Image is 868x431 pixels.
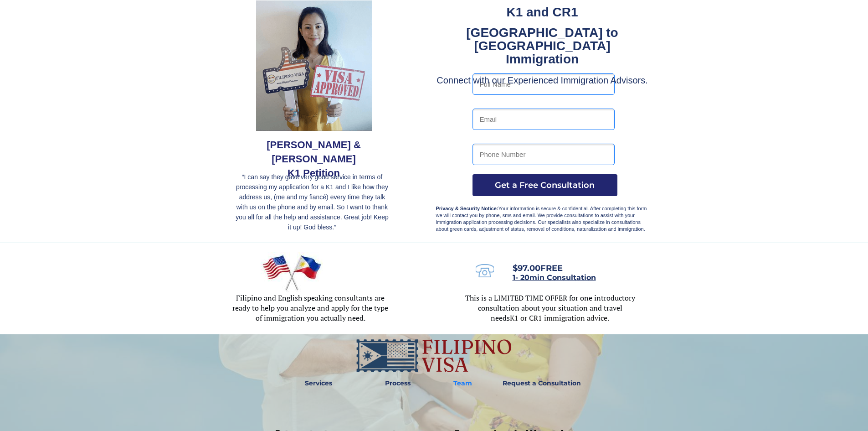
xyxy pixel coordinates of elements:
input: Full Name [473,73,615,95]
strong: [GEOGRAPHIC_DATA] to [GEOGRAPHIC_DATA] Immigration [466,26,618,66]
p: “I can say they gave very good service in terms of processing my application for a K1 and I like ... [234,172,391,232]
button: Get a Free Consultation [473,174,617,196]
input: Email [473,109,615,130]
input: Phone Number [473,144,615,165]
span: Connect with our Experienced Immigration Advisors. [437,75,648,85]
s: $97.00 [513,263,540,273]
span: This is a LIMITED TIME OFFER for one introductory consultation about your situation and travel needs [465,293,635,323]
strong: K1 and CR1 [506,5,578,19]
span: [PERSON_NAME] & [PERSON_NAME] K1 Petition [267,139,361,179]
strong: Services [305,379,332,387]
span: Your information is secure & confidential. After completing this form we will contact you by phon... [436,206,647,232]
a: 1- 20min Consultation [513,274,596,281]
span: FREE [513,263,563,273]
span: Get a Free Consultation [473,180,617,190]
span: K1 or CR1 immigration advice. [510,313,609,323]
a: Services [299,373,339,394]
strong: Privacy & Security Notice: [436,206,498,211]
a: Team [447,373,478,394]
strong: Process [385,379,411,387]
span: 1- 20min Consultation [513,273,596,282]
span: Filipino and English speaking consultants are ready to help you analyze and apply for the type of... [232,293,388,323]
strong: Request a Consultation [503,379,581,387]
strong: Team [453,379,472,387]
a: Request a Consultation [498,373,585,394]
a: Process [380,373,415,394]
